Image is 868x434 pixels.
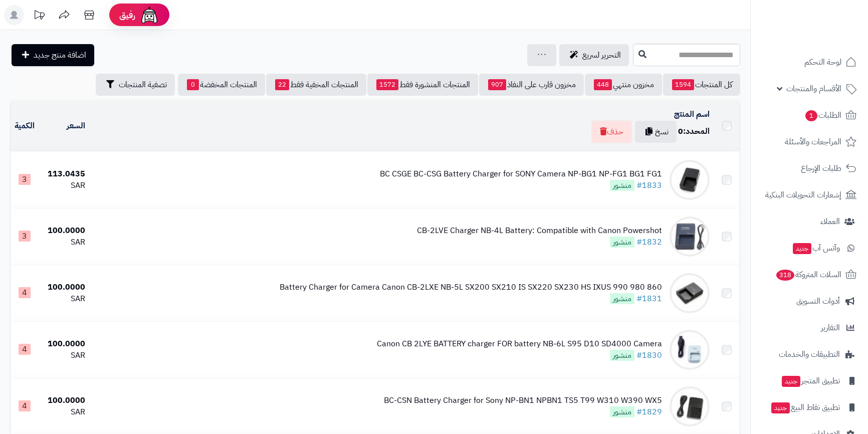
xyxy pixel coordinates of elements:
a: #1831 [636,293,662,305]
span: المراجعات والأسئلة [785,135,841,149]
span: إشعارات التحويلات البنكية [765,188,841,202]
span: 4 [19,400,31,411]
a: التقارير [757,316,862,340]
span: منشور [610,350,634,361]
a: لوحة التحكم [757,50,862,74]
span: الطلبات [804,108,841,122]
div: المحدد: [678,126,710,137]
img: Canon CB 2LYE BATTERY charger FOR battery NB-6L S95 D10 SD4000 Camera [670,330,710,370]
a: المنتجات المنشورة فقط1572 [367,74,478,96]
span: 3 [19,174,31,185]
a: المنتجات المخفضة0 [178,74,265,96]
a: #1833 [636,179,662,191]
div: 100.0000 [43,282,85,293]
span: 22 [275,79,289,90]
span: 1572 [376,79,398,90]
span: 1594 [672,79,694,90]
span: جديد [793,243,811,254]
div: SAR [43,406,85,418]
div: 100.0000 [43,225,85,237]
a: العملاء [757,209,862,234]
span: تطبيق نقاط البيع [770,400,840,414]
a: تحديثات المنصة [27,5,52,28]
span: 0 [678,125,683,137]
span: رفيق [119,9,135,21]
a: #1832 [636,236,662,248]
div: Canon CB 2LYE BATTERY charger FOR battery NB-6L S95 D10 SD4000 Camera [377,338,662,350]
div: 100.0000 [43,395,85,406]
div: BC-CSN Battery Charger for Sony NP-BN1 NPBN1 TS5 T99 W310 W390 WX5 [384,395,662,406]
div: 113.0435 [43,168,85,180]
span: منشور [610,237,634,248]
div: CB-2LVE Charger NB-4L Battery: Compatible with Canon Powershot [417,225,662,237]
a: السعر [67,120,85,132]
span: 3 [19,231,31,242]
span: اضافة منتج جديد [34,49,86,61]
div: Battery Charger for Camera Canon CB-2LXE NB-5L SX200 SX210 IS SX220 SX230 HS IXUS 990 980 860 [280,282,662,293]
a: تطبيق نقاط البيعجديد [757,395,862,419]
span: منشور [610,406,634,417]
a: السلات المتروكة318 [757,263,862,287]
span: التحرير لسريع [582,49,621,61]
div: 100.0000 [43,338,85,350]
img: BC-CSN Battery Charger for Sony NP-BN1 NPBN1 TS5 T99 W310 W390 WX5 [670,386,710,426]
a: مخزون قارب على النفاذ907 [479,74,584,96]
a: التحرير لسريع [559,44,629,66]
a: إشعارات التحويلات البنكية [757,183,862,207]
span: وآتس آب [792,241,840,255]
a: أدوات التسويق [757,289,862,313]
a: الطلبات1 [757,103,862,127]
a: المراجعات والأسئلة [757,130,862,154]
span: جديد [782,376,800,387]
span: التقارير [821,321,840,335]
span: الأقسام والمنتجات [786,82,841,96]
a: التطبيقات والخدمات [757,342,862,366]
span: 4 [19,344,31,355]
a: وآتس آبجديد [757,236,862,260]
span: السلات المتروكة [775,268,841,282]
div: BC CSGE BC-CSG Battery Charger for SONY Camera NP-BG1 NP-FG1 BG1 FG1 [380,168,662,180]
button: تصفية المنتجات [96,74,175,96]
span: 4 [19,287,31,298]
span: 448 [594,79,612,90]
span: منشور [610,180,634,191]
span: العملاء [820,214,840,229]
span: منشور [610,293,634,304]
span: تصفية المنتجات [119,79,167,91]
img: Battery Charger for Camera Canon CB-2LXE NB-5L SX200 SX210 IS SX220 SX230 HS IXUS 990 980 860 [670,273,710,313]
span: أدوات التسويق [796,294,840,308]
a: #1830 [636,349,662,361]
span: 0 [187,79,199,90]
div: SAR [43,180,85,191]
a: طلبات الإرجاع [757,156,862,180]
a: المنتجات المخفية فقط22 [266,74,366,96]
button: حذف [591,120,632,143]
span: لوحة التحكم [804,55,841,69]
button: نسخ [635,121,677,143]
a: اسم المنتج [674,108,710,120]
a: الكمية [15,120,35,132]
span: جديد [771,402,790,413]
span: 1 [805,110,818,122]
img: ai-face.png [139,5,159,25]
span: تطبيق المتجر [781,374,840,388]
img: BC CSGE BC-CSG Battery Charger for SONY Camera NP-BG1 NP-FG1 BG1 FG1 [670,160,710,200]
a: اضافة منتج جديد [12,44,94,66]
div: SAR [43,237,85,248]
span: التطبيقات والخدمات [779,347,840,361]
img: logo-2.png [800,10,858,31]
a: تطبيق المتجرجديد [757,369,862,393]
a: كل المنتجات1594 [663,74,740,96]
a: مخزون منتهي448 [585,74,662,96]
a: #1829 [636,406,662,418]
div: SAR [43,350,85,361]
span: 907 [488,79,506,90]
span: طلبات الإرجاع [801,161,841,175]
div: SAR [43,293,85,305]
span: 318 [775,269,795,281]
img: CB-2LVE Charger NB-4L Battery: Compatible with Canon Powershot [670,216,710,257]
